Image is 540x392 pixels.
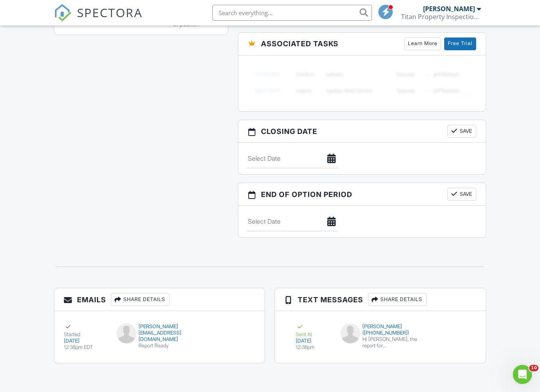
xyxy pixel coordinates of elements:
div: Sent At [296,323,331,338]
h3: Emails [54,288,265,311]
div: Share Details [368,293,427,306]
span: Closing date [261,126,317,137]
div: Hi [PERSON_NAME], the report for [STREET_ADDRESS] is ready: [URL][DOMAIN_NAME] - [PERSON_NAME] [P... [362,336,420,349]
img: The Best Home Inspection Software - Spectora [54,4,71,22]
button: Save [447,125,476,138]
input: Search everything... [212,5,372,21]
a: Started [DATE] 12:38pm EDT [PERSON_NAME][EMAIL_ADDRESS][DOMAIN_NAME] Report Ready [54,317,265,357]
span: SPECTORA [77,4,142,21]
a: Learn More [404,37,441,50]
input: Select Date [248,212,337,231]
div: [PERSON_NAME] [423,5,475,13]
div: [DATE] [296,338,331,344]
div: Started [64,323,107,338]
a: Sent At [DATE] 12:38pm [PERSON_NAME] ([PHONE_NUMBER]) Hi [PERSON_NAME], the report for [STREET_AD... [285,317,476,357]
button: Save [447,188,476,201]
span: Associated Tasks [261,38,338,49]
div: 12:38pm [296,344,331,351]
img: default-user-f0147aede5fd5fa78ca7ade42f37bd4542148d508eef1c3d3ea960f66861d68b.jpg [117,323,136,343]
img: blurred-tasks-251b60f19c3f713f9215ee2a18cbf2105fc2d72fcd585247cf5e9ec0c957c1dd.png [248,61,476,103]
div: Titan Property Inspections, inc [401,13,481,21]
a: Free Trial [444,37,476,50]
a: SPECTORA [54,11,142,28]
h3: Text Messages [275,288,485,311]
div: 12:38pm EDT [64,344,107,351]
div: Share Details [111,293,170,306]
div: [PERSON_NAME][EMAIL_ADDRESS][DOMAIN_NAME] [117,323,203,343]
span: End of Option Period [261,189,352,200]
div: Report Ready [117,343,203,349]
iframe: Intercom live chat [513,365,532,384]
img: default-user-f0147aede5fd5fa78ca7ade42f37bd4542148d508eef1c3d3ea960f66861d68b.jpg [340,323,360,343]
div: [PERSON_NAME] ([PHONE_NUMBER]) [340,323,420,336]
input: Select Date [248,149,337,168]
div: [DATE] [64,338,107,344]
span: 10 [529,365,538,371]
